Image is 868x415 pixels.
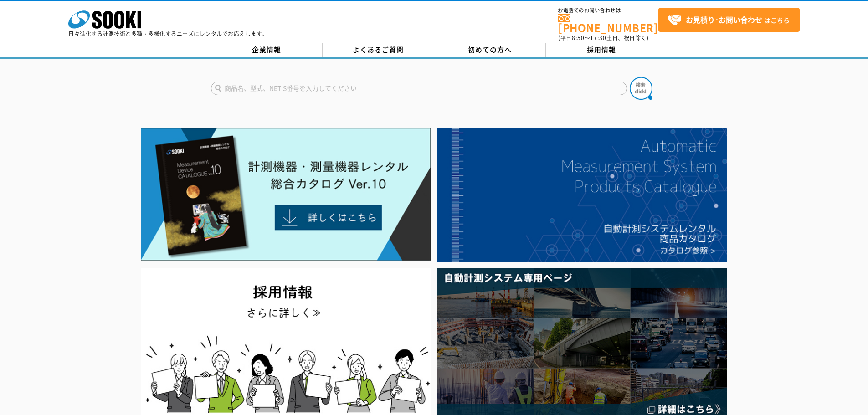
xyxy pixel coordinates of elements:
[558,8,658,13] span: お電話でのお問い合わせは
[590,34,606,42] span: 17:30
[572,34,585,42] span: 8:50
[546,43,657,57] a: 採用情報
[468,45,512,55] span: 初めての方へ
[211,82,627,95] input: 商品名、型式、NETIS番号を入力してください
[211,43,323,57] a: 企業情報
[668,13,790,27] span: はこちら
[437,128,727,262] img: 自動計測システムカタログ
[68,31,268,36] p: 日々進化する計測技術と多種・多様化するニーズにレンタルでお応えします。
[558,34,648,42] span: (平日 ～ 土日、祝日除く)
[434,43,546,57] a: 初めての方へ
[658,8,800,32] a: お見積り･お問い合わせはこちら
[630,77,652,100] img: btn_search.png
[323,43,434,57] a: よくあるご質問
[686,14,762,25] strong: お見積り･お問い合わせ
[558,14,658,33] a: [PHONE_NUMBER]
[141,128,431,261] img: Catalog Ver10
